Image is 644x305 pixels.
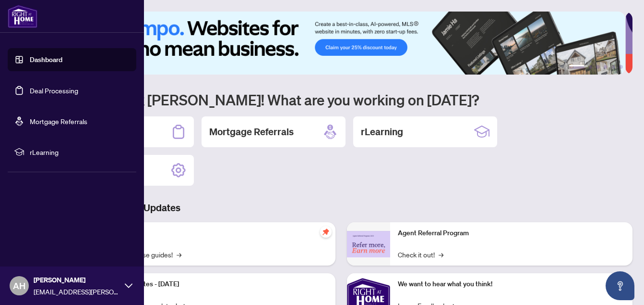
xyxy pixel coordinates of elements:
[439,249,443,260] span: →
[50,12,625,75] img: Slide 0
[588,65,592,69] button: 2
[398,279,625,290] p: We want to hear what you think!
[30,55,62,64] a: Dashboard
[604,65,608,69] button: 4
[569,65,584,69] button: 1
[101,279,328,290] p: Platform Updates - [DATE]
[101,228,328,239] p: Self-Help
[398,228,625,239] p: Agent Referral Program
[347,231,390,257] img: Agent Referral Program
[177,249,181,260] span: →
[398,249,443,260] a: Check it out!→
[619,65,623,69] button: 6
[611,65,615,69] button: 5
[50,201,632,215] h3: Brokerage & Industry Updates
[30,86,78,95] a: Deal Processing
[596,65,600,69] button: 3
[30,117,87,126] a: Mortgage Referrals
[606,271,634,300] button: Open asap
[320,226,332,238] span: pushpin
[50,90,632,109] h1: Welcome back [PERSON_NAME]! What are you working on [DATE]?
[30,147,130,157] span: rLearning
[8,5,37,28] img: logo
[209,125,294,139] h2: Mortgage Referrals
[34,275,120,285] span: [PERSON_NAME]
[34,286,120,297] span: [EMAIL_ADDRESS][PERSON_NAME][DOMAIN_NAME]
[13,279,25,292] span: AH
[361,125,403,139] h2: rLearning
